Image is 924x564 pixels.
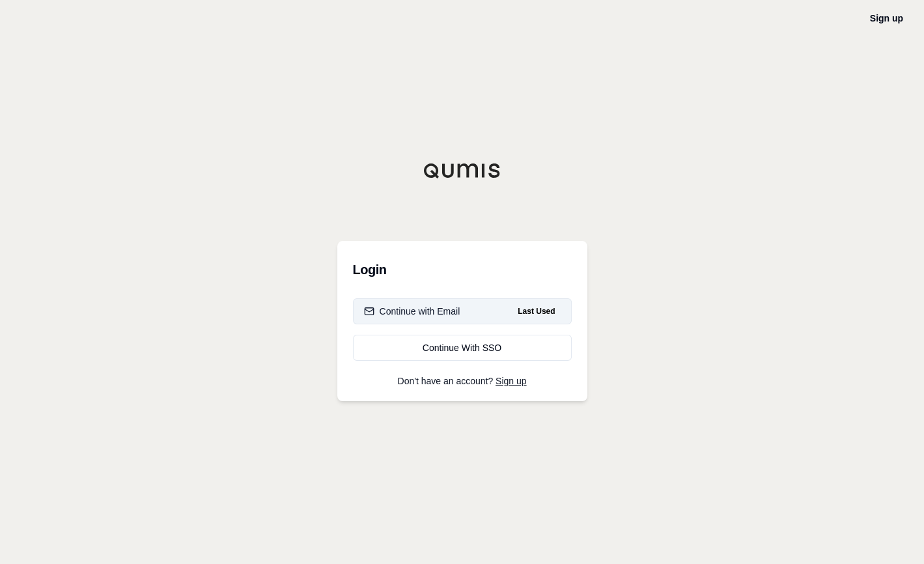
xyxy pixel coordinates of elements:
[512,303,560,319] span: Last Used
[364,305,460,318] div: Continue with Email
[353,335,572,361] a: Continue With SSO
[364,341,561,354] div: Continue With SSO
[870,13,903,23] a: Sign up
[423,163,501,178] img: Qumis
[353,376,572,386] p: Don't have an account?
[496,376,526,386] a: Sign up
[353,298,572,324] button: Continue with EmailLast Used
[353,257,572,283] h3: Login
